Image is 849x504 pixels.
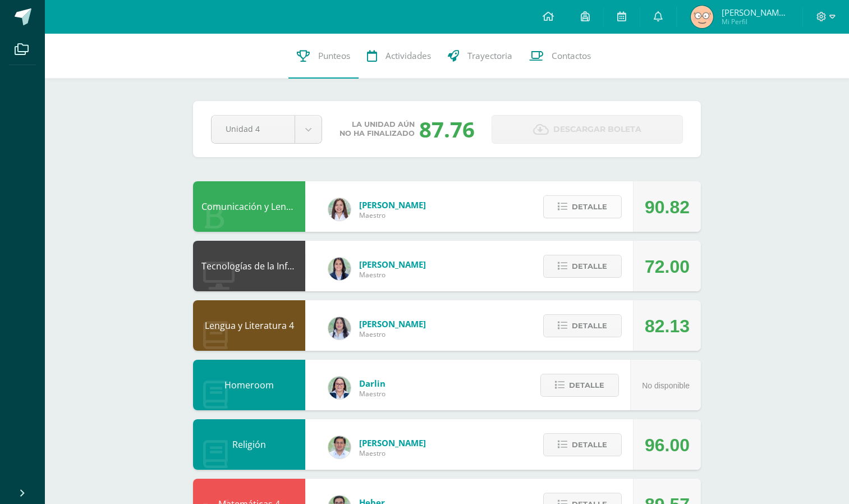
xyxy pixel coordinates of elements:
span: Trayectoria [467,50,512,62]
span: Detalle [572,434,607,455]
a: Trayectoria [439,34,521,79]
div: 87.76 [419,114,475,144]
div: 72.00 [645,241,690,292]
span: Mi Perfil [722,17,789,26]
span: [PERSON_NAME] de los Angeles [722,7,789,18]
span: No disponible [642,381,690,390]
span: Maestro [359,389,386,398]
button: Detalle [543,255,622,278]
a: Actividades [359,34,439,79]
span: [PERSON_NAME] [359,259,426,270]
div: Comunicación y Lenguaje L3 Inglés 4 [193,181,305,232]
span: Detalle [572,315,607,336]
span: Descargar boleta [553,116,641,143]
span: Actividades [386,50,431,62]
div: Religión [193,419,305,470]
img: f767cae2d037801592f2ba1a5db71a2a.png [328,436,351,459]
img: acecb51a315cac2de2e3deefdb732c9f.png [328,198,351,221]
a: Unidad 4 [212,116,322,143]
button: Detalle [543,433,622,456]
span: Detalle [572,256,607,277]
img: 571966f00f586896050bf2f129d9ef0a.png [328,377,351,399]
div: 90.82 [645,182,690,232]
span: Contactos [552,50,591,62]
img: df6a3bad71d85cf97c4a6d1acf904499.png [328,317,351,340]
div: Homeroom [193,360,305,410]
div: Lengua y Literatura 4 [193,300,305,351]
span: Maestro [359,329,426,339]
img: 6366ed5ed987100471695a0532754633.png [691,6,713,28]
span: Maestro [359,448,426,458]
span: [PERSON_NAME] [359,199,426,210]
button: Detalle [543,314,622,337]
span: Maestro [359,210,426,220]
img: 7489ccb779e23ff9f2c3e89c21f82ed0.png [328,258,351,280]
div: 96.00 [645,420,690,470]
span: Detalle [572,196,607,217]
button: Detalle [543,195,622,218]
span: Darlin [359,378,386,389]
span: Punteos [318,50,350,62]
span: [PERSON_NAME] [359,318,426,329]
span: Detalle [569,375,604,396]
span: Unidad 4 [226,116,281,142]
div: 82.13 [645,301,690,351]
span: [PERSON_NAME] [359,437,426,448]
button: Detalle [540,374,619,397]
div: Tecnologías de la Información y la Comunicación 4 [193,241,305,291]
a: Contactos [521,34,599,79]
span: Maestro [359,270,426,280]
span: La unidad aún no ha finalizado [339,120,415,138]
a: Punteos [288,34,359,79]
